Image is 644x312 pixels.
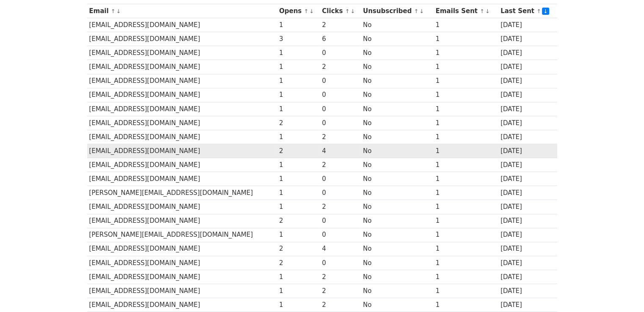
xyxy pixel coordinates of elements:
td: 1 [434,102,498,116]
td: [DATE] [498,32,557,46]
td: 1 [434,32,498,46]
td: 4 [320,242,361,256]
td: 6 [320,32,361,46]
td: 1 [434,228,498,242]
td: 1 [434,144,498,158]
td: 1 [277,270,320,284]
td: 2 [320,60,361,74]
a: ↑ [480,8,484,14]
td: [DATE] [498,298,557,312]
td: No [361,88,433,102]
a: ↑ [414,8,419,14]
td: No [361,32,433,46]
td: No [361,116,433,130]
td: 0 [320,102,361,116]
td: 1 [277,130,320,144]
a: ↓ [419,8,424,14]
td: 1 [277,60,320,74]
td: No [361,214,433,228]
td: 2 [320,158,361,172]
td: 1 [277,158,320,172]
td: No [361,74,433,88]
td: 1 [277,284,320,298]
td: 2 [277,144,320,158]
td: 1 [434,18,498,32]
td: 2 [320,284,361,298]
td: No [361,228,433,242]
div: Chat Widget [602,271,644,312]
td: 1 [277,200,320,214]
td: 2 [320,130,361,144]
td: 1 [277,172,320,186]
th: Last Sent [498,4,557,18]
a: ↓ [309,8,314,14]
th: Unsubscribed [361,4,433,18]
td: [DATE] [498,172,557,186]
td: 0 [320,214,361,228]
td: 1 [277,186,320,200]
td: [EMAIL_ADDRESS][DOMAIN_NAME] [87,60,277,74]
td: 0 [320,88,361,102]
th: Clicks [320,4,361,18]
td: 1 [434,130,498,144]
td: 2 [277,116,320,130]
td: 1 [277,74,320,88]
td: 1 [434,172,498,186]
td: [PERSON_NAME][EMAIL_ADDRESS][DOMAIN_NAME] [87,228,277,242]
td: No [361,130,433,144]
td: 2 [277,256,320,270]
td: No [361,270,433,284]
td: 0 [320,116,361,130]
a: ↑ [304,8,309,14]
td: [EMAIL_ADDRESS][DOMAIN_NAME] [87,74,277,88]
td: [DATE] [498,228,557,242]
td: 0 [320,46,361,60]
td: 1 [434,214,498,228]
td: 1 [277,102,320,116]
td: [DATE] [498,60,557,74]
td: 1 [434,186,498,200]
td: No [361,256,433,270]
td: No [361,172,433,186]
a: ↓ [351,8,355,14]
td: 0 [320,74,361,88]
td: [DATE] [498,284,557,298]
td: [EMAIL_ADDRESS][DOMAIN_NAME] [87,200,277,214]
a: ↑ [111,8,116,14]
a: ↑ [536,8,541,14]
td: [EMAIL_ADDRESS][DOMAIN_NAME] [87,144,277,158]
td: No [361,284,433,298]
th: Emails Sent [434,4,498,18]
td: 1 [434,270,498,284]
td: 1 [434,200,498,214]
td: 0 [320,256,361,270]
td: [EMAIL_ADDRESS][DOMAIN_NAME] [87,256,277,270]
td: [EMAIL_ADDRESS][DOMAIN_NAME] [87,284,277,298]
td: [DATE] [498,18,557,32]
th: Email [87,4,277,18]
td: 2 [320,298,361,312]
a: ↓ [485,8,490,14]
td: [DATE] [498,102,557,116]
td: [DATE] [498,200,557,214]
td: 0 [320,228,361,242]
td: [DATE] [498,130,557,144]
td: No [361,242,433,256]
td: [DATE] [498,116,557,130]
td: No [361,144,433,158]
td: 1 [277,18,320,32]
a: ↓ [542,8,549,15]
td: 1 [277,298,320,312]
td: No [361,200,433,214]
td: 1 [277,88,320,102]
td: 0 [320,186,361,200]
td: 4 [320,144,361,158]
td: 1 [277,46,320,60]
td: [DATE] [498,88,557,102]
td: [EMAIL_ADDRESS][DOMAIN_NAME] [87,270,277,284]
td: 2 [320,270,361,284]
td: No [361,60,433,74]
td: [EMAIL_ADDRESS][DOMAIN_NAME] [87,46,277,60]
td: [EMAIL_ADDRESS][DOMAIN_NAME] [87,172,277,186]
td: No [361,158,433,172]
